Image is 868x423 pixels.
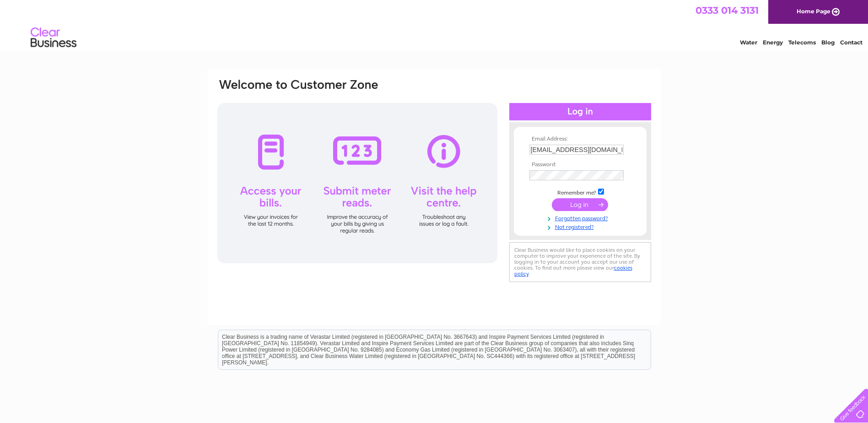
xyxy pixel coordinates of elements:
[30,24,77,52] img: logo.png
[527,187,633,196] td: Remember me?
[527,136,633,142] th: Email Address:
[529,213,633,222] a: Forgotten password?
[529,222,633,231] a: Not registered?
[788,39,816,46] a: Telecoms
[821,39,835,46] a: Blog
[514,265,632,277] a: cookies policy
[218,5,651,44] div: Clear Business is a trading name of Verastar Limited (registered in [GEOGRAPHIC_DATA] No. 3667643...
[527,162,633,168] th: Password:
[840,39,863,46] a: Contact
[509,242,651,282] div: Clear Business would like to place cookies on your computer to improve your experience of the sit...
[695,5,759,16] a: 0333 014 3131
[763,39,783,46] a: Energy
[552,198,608,211] input: Submit
[740,39,757,46] a: Water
